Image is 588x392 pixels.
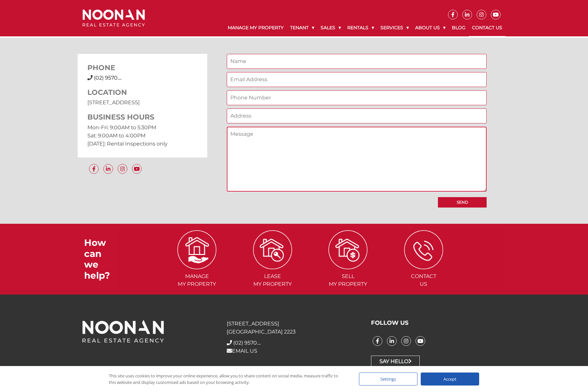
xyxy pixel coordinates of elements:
p: [STREET_ADDRESS] [GEOGRAPHIC_DATA] 2223 [227,320,361,336]
a: Sales [317,19,344,36]
h3: BUSINESS HOURS [87,113,198,121]
span: (02) 9570.... [233,340,261,346]
div: Settings [359,373,417,386]
a: Services [377,19,412,36]
p: [STREET_ADDRESS] [87,98,198,107]
a: ICONS Sellmy Property [311,247,385,287]
a: ICONS ContactUs [387,247,461,287]
span: (02) 9570.... [94,75,121,81]
p: Mon-Fri: 9:00AM to 5:30PM [87,123,198,132]
input: Send [438,197,487,208]
img: ICONS [177,230,216,269]
a: Tenant [287,19,317,36]
input: Name [227,54,487,69]
a: Click to reveal phone number [94,75,121,81]
p: [DATE]: Rental Inspections only [87,140,198,148]
span: Contact Us [387,272,461,288]
a: Blog [449,19,469,36]
div: This site uses cookies to improve your online experience, allow you to share content on social me... [109,373,346,386]
img: Noonan Real Estate Agency [83,9,145,27]
img: ICONS [328,230,367,269]
a: Say Hello [371,356,420,367]
p: Sat: 9:00AM to 4:00PM [87,132,198,140]
span: Lease my Property [235,272,310,288]
h3: How can we help? [84,237,117,281]
a: Contact Us [469,19,505,36]
a: Rentals [344,19,377,36]
h3: FOLLOW US [371,320,505,327]
input: Email Address [227,72,487,87]
a: Click to reveal phone number [233,340,261,346]
a: ICONS Managemy Property [160,247,234,287]
input: Address [227,108,487,123]
h3: LOCATION [87,88,198,97]
a: EMAIL US [227,348,257,354]
span: Sell my Property [311,272,385,288]
a: ICONS Leasemy Property [235,247,310,287]
img: ICONS [404,230,443,269]
img: ICONS [253,230,292,269]
span: Manage my Property [160,272,234,288]
div: Accept [421,373,479,386]
input: Phone Number [227,90,487,105]
a: About Us [412,19,449,36]
a: Manage My Property [224,19,287,36]
h3: PHONE [87,64,198,72]
form: Contact form [227,54,487,207]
